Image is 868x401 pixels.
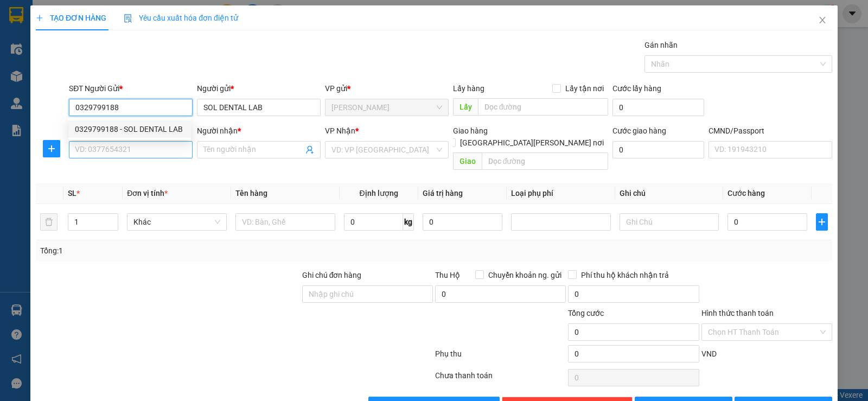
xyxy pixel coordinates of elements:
[807,5,838,36] button: Close
[577,269,673,281] span: Phí thu hộ khách nhận trả
[816,218,827,226] span: plus
[360,189,398,198] span: Định lượng
[68,189,76,198] span: SL
[43,140,60,157] button: plus
[423,213,502,231] input: 0
[403,213,414,231] span: kg
[101,27,454,54] li: 271 - [PERSON_NAME] Tự [PERSON_NAME][GEOGRAPHIC_DATA] - [GEOGRAPHIC_DATA][PERSON_NAME]
[302,271,362,279] label: Ghi chú đơn hàng
[40,213,58,231] button: delete
[305,145,314,154] span: user-add
[434,370,567,389] div: Chưa thanh toán
[197,82,321,94] div: Người gửi
[36,14,106,22] span: TẠO ĐƠN HÀNG
[124,14,238,22] span: Yêu cầu xuất hóa đơn điện tử
[701,349,717,358] span: VND
[40,245,336,257] div: Tổng: 1
[453,126,488,135] span: Giao hàng
[612,126,666,135] label: Cước giao hàng
[615,183,724,204] th: Ghi chú
[423,189,463,198] span: Giá trị hàng
[612,99,704,116] input: Cước lấy hàng
[302,285,433,303] input: Ghi chú đơn hàng
[69,125,193,137] div: SĐT Người Nhận
[235,189,267,198] span: Tên hàng
[568,309,604,317] span: Tổng cước
[133,214,220,230] span: Khác
[435,271,460,279] span: Thu Hộ
[331,99,442,116] span: VP Hoàng Gia
[482,152,609,170] input: Dọc đường
[612,84,661,93] label: Cước lấy hàng
[453,84,484,93] span: Lấy hàng
[434,348,567,367] div: Phụ thu
[456,137,608,149] span: [GEOGRAPHIC_DATA][PERSON_NAME] nơi
[709,125,832,137] div: CMND/Passport
[644,41,678,49] label: Gán nhãn
[124,14,132,23] img: icon
[816,213,828,231] button: plus
[36,14,43,22] span: plus
[43,144,60,153] span: plus
[818,16,827,24] span: close
[701,309,774,317] label: Hình thức thanh toán
[484,269,566,281] span: Chuyển khoản ng. gửi
[478,98,609,116] input: Dọc đường
[14,79,149,97] b: GỬI : VP Đại Cồ Việt
[612,141,704,158] input: Cước giao hàng
[620,213,719,231] input: Ghi Chú
[14,14,95,68] img: logo.jpg
[127,189,168,198] span: Đơn vị tính
[325,82,449,94] div: VP gửi
[325,126,355,135] span: VP Nhận
[69,82,193,94] div: SĐT Người Gửi
[197,125,321,137] div: Người nhận
[235,213,335,231] input: VD: Bàn, Ghế
[507,183,615,204] th: Loại phụ phí
[453,152,482,170] span: Giao
[561,82,608,94] span: Lấy tận nơi
[453,98,478,116] span: Lấy
[727,189,765,198] span: Cước hàng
